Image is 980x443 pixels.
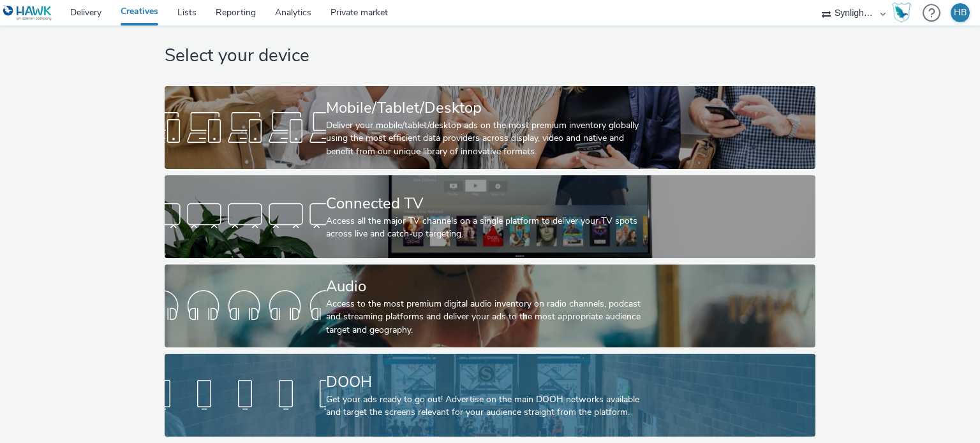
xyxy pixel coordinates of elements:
div: Audio [326,275,649,298]
div: Access to the most premium digital audio inventory on radio channels, podcast and streaming platf... [326,298,649,337]
a: Hawk Academy [892,3,916,23]
img: Hawk Academy [892,3,911,23]
a: Mobile/Tablet/DesktopDeliver your mobile/tablet/desktop ads on the most premium inventory globall... [165,86,815,169]
div: Access all the major TV channels on a single platform to deliver your TV spots across live and ca... [326,215,649,241]
h1: Select your device [165,44,815,68]
div: Deliver your mobile/tablet/desktop ads on the most premium inventory globally using the most effi... [326,119,649,158]
div: Connected TV [326,192,649,215]
div: DOOH [326,371,649,393]
div: HB [954,3,967,22]
img: undefined Logo [3,5,52,21]
div: Mobile/Tablet/Desktop [326,97,649,119]
div: Get your ads ready to go out! Advertise on the main DOOH networks available and target the screen... [326,393,649,419]
a: AudioAccess to the most premium digital audio inventory on radio channels, podcast and streaming ... [165,265,815,347]
a: Connected TVAccess all the major TV channels on a single platform to deliver your TV spots across... [165,175,815,258]
a: DOOHGet your ads ready to go out! Advertise on the main DOOH networks available and target the sc... [165,354,815,437]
